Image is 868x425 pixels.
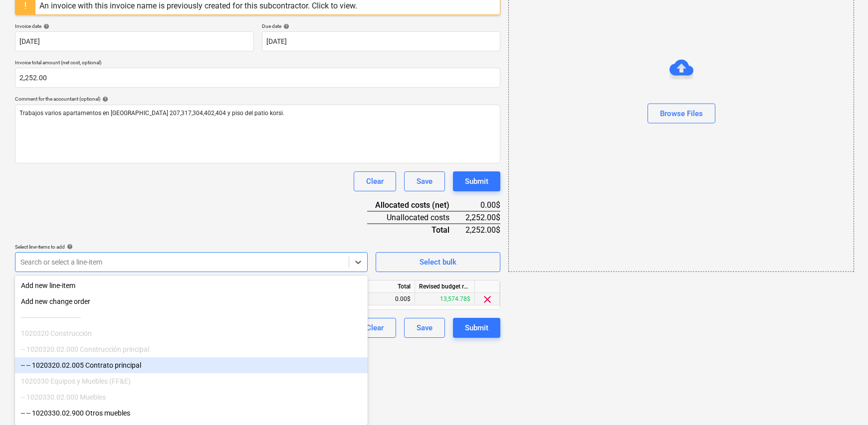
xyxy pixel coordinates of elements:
p: Invoice total amount (net cost, optional) [15,59,500,68]
button: Select bulk [376,252,500,272]
div: Add new line-item [15,278,368,293]
input: Invoice total amount (net cost, optional) [15,68,500,88]
div: Save [417,321,433,334]
input: Due date not specified [262,31,501,51]
div: Total [367,224,465,236]
div: 0.00$ [465,199,500,211]
button: Clear [354,171,396,191]
div: Submit [465,175,488,188]
button: Clear [354,318,396,338]
button: Submit [453,318,500,338]
span: help [65,244,73,250]
div: Save [417,175,433,188]
div: 13,574.78$ [415,293,475,305]
div: ------------------------------ [15,309,368,325]
div: Total [355,281,415,293]
div: Revised budget remaining [415,281,475,293]
div: An invoice with this invoice name is previously created for this subcontractor. Click to view. [39,1,357,10]
div: Select line-items to add [15,244,368,250]
div: 1020330 Equipos y Muebles (FF&E) [15,373,368,389]
div: -- -- 1020330.02.900 Otros muebles [15,405,368,421]
span: help [41,23,49,29]
div: Clear [366,175,384,188]
div: 2,252.00$ [465,224,500,236]
div: Browse Files [660,107,703,120]
div: 0.00$ [355,293,415,305]
div: 2,252.00$ [465,211,500,224]
iframe: Chat Widget [818,377,868,425]
div: -- 1020320.02.000 Construcción principal [15,341,368,357]
div: Due date [262,23,501,29]
span: Trabajos varios apartamentos en [GEOGRAPHIC_DATA] 207,317,304,402,404 y piso del patio korsi. [19,110,284,117]
span: clear [481,293,493,305]
div: Clear [366,321,384,334]
div: Submit [465,321,488,334]
div: Allocated costs (net) [367,199,465,211]
span: help [100,96,108,102]
div: 1020320 Construcción [15,325,368,341]
div: -- 1020330.02.000 Muebles [15,389,368,405]
div: Add new change order [15,293,368,309]
div: Select bulk [420,256,456,269]
button: Browse Files [648,104,715,124]
div: Invoice date [15,23,254,29]
button: Submit [453,171,500,191]
div: -- -- 1020320.02.005 Contrato principal [15,357,368,373]
button: Save [404,171,445,191]
div: Unallocated costs [367,211,465,224]
button: Save [404,318,445,338]
div: Comment for the accountant (optional) [15,96,500,102]
span: help [281,23,289,29]
div: Widget de chat [818,377,868,425]
input: Invoice date not specified [15,31,254,51]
